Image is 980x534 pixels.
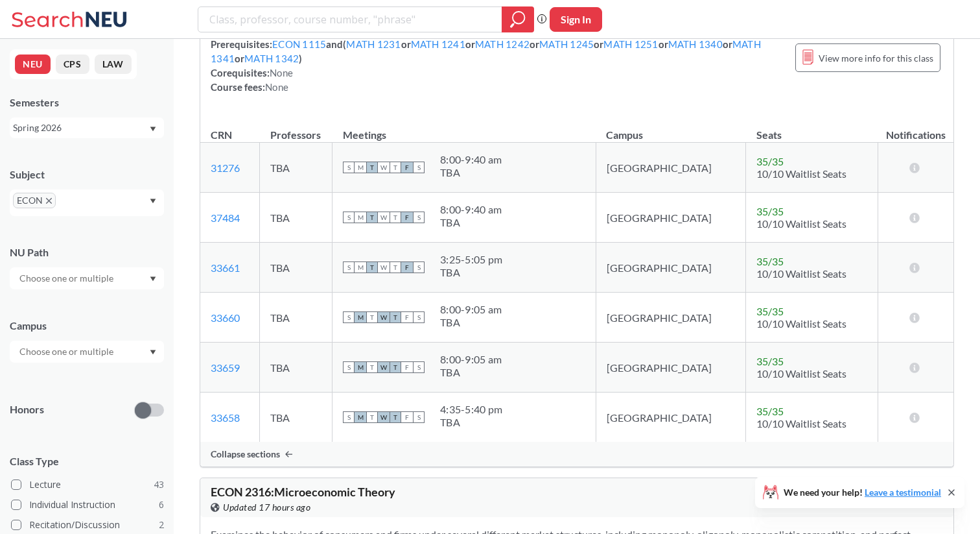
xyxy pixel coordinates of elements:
div: TBA [440,366,502,379]
span: S [343,162,355,173]
div: 8:00 - 9:40 am [440,203,502,216]
span: T [390,411,401,423]
span: 10/10 Waitlist Seats [756,167,846,180]
span: T [390,261,401,273]
span: T [366,311,378,323]
td: TBA [260,243,332,293]
span: 10/10 Waitlist Seats [756,417,846,430]
p: Honors [10,402,44,417]
span: T [390,162,401,173]
span: S [343,411,355,423]
span: T [390,212,401,223]
td: [GEOGRAPHIC_DATA] [596,243,745,293]
div: TBA [440,216,502,229]
span: T [390,361,401,373]
span: S [343,212,355,223]
span: ECON 2316 : Microeconomic Theory [211,485,395,499]
div: TBA [440,416,502,429]
span: F [401,411,413,423]
span: F [401,212,413,223]
div: TBA [440,166,502,179]
div: CRN [211,128,232,142]
div: NUPaths: Prerequisites: and ( or or or or or or or ) Corequisites: Course fees: [211,23,782,94]
span: We need your help! [784,488,941,497]
div: Campus [10,319,164,333]
span: 6 [159,498,164,512]
div: Spring 2026Dropdown arrow [10,117,164,138]
span: M [355,162,366,173]
span: None [270,67,293,79]
td: [GEOGRAPHIC_DATA] [596,293,745,343]
td: TBA [260,143,332,193]
div: TBA [440,266,502,279]
td: [GEOGRAPHIC_DATA] [596,143,745,193]
a: Leave a testimonial [865,487,941,498]
span: M [355,212,366,223]
span: 35 / 35 [756,155,784,167]
svg: Dropdown arrow [150,127,156,132]
span: F [401,361,413,373]
a: 33658 [211,411,240,424]
button: LAW [95,55,132,74]
th: Professors [260,115,332,143]
span: 10/10 Waitlist Seats [756,367,846,380]
label: Individual Instruction [11,496,164,513]
span: T [366,411,378,423]
svg: Dropdown arrow [150,350,156,355]
a: 37484 [211,212,240,224]
span: W [378,261,390,273]
svg: Dropdown arrow [150,199,156,204]
span: 2 [159,518,164,532]
div: ECONX to remove pillDropdown arrow [10,189,164,216]
span: W [378,311,390,323]
span: S [413,162,425,173]
a: 33659 [211,361,240,374]
span: M [355,261,366,273]
button: NEU [15,55,51,74]
span: T [390,311,401,323]
span: T [366,361,378,373]
div: 8:00 - 9:05 am [440,353,502,366]
div: 4:35 - 5:40 pm [440,403,502,416]
svg: Dropdown arrow [150,276,156,282]
span: W [378,212,390,223]
td: TBA [260,393,332,443]
td: TBA [260,293,332,343]
label: Lecture [11,476,164,493]
button: Sign In [550,7,602,32]
span: 10/10 Waitlist Seats [756,317,846,330]
div: Collapse sections [200,442,953,467]
td: TBA [260,193,332,243]
a: MATH 1340 [668,38,723,50]
a: MATH 1231 [346,38,401,50]
a: 33661 [211,261,240,274]
span: S [343,311,355,323]
span: T [366,212,378,223]
span: S [413,212,425,223]
th: Meetings [332,115,596,143]
a: 33660 [211,311,240,324]
span: F [401,261,413,273]
span: F [401,162,413,173]
span: S [413,411,425,423]
span: Updated 17 hours ago [223,500,310,515]
th: Seats [746,115,878,143]
div: Semesters [10,95,164,110]
a: MATH 1251 [603,38,658,50]
a: 31276 [211,162,240,174]
span: None [265,81,288,93]
span: W [378,162,390,173]
a: MATH 1241 [411,38,465,50]
span: 10/10 Waitlist Seats [756,217,846,230]
span: 35 / 35 [756,405,784,417]
svg: X to remove pill [46,198,52,204]
span: T [366,162,378,173]
td: [GEOGRAPHIC_DATA] [596,193,745,243]
span: 35 / 35 [756,305,784,317]
svg: magnifying glass [510,10,526,29]
td: [GEOGRAPHIC_DATA] [596,343,745,393]
span: S [413,361,425,373]
a: MATH 1245 [539,38,594,50]
span: View more info for this class [819,50,933,66]
span: 43 [154,478,164,492]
